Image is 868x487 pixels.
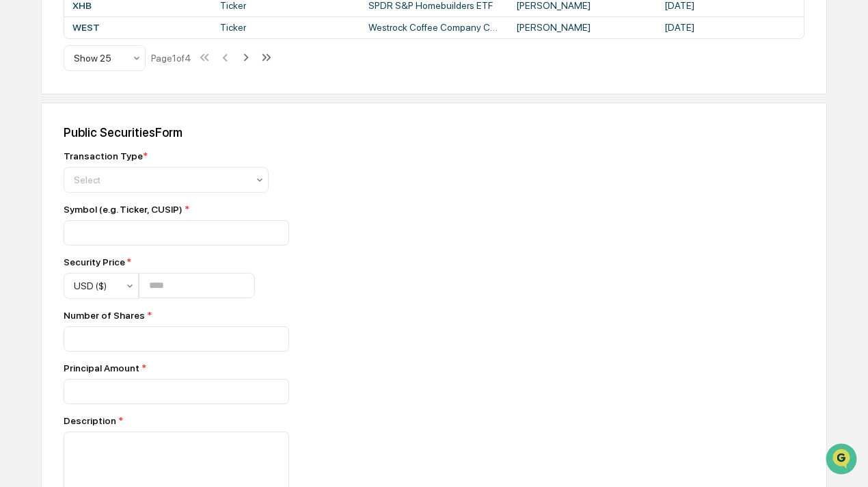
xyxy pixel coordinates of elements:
td: [DATE] [656,16,804,38]
a: 🖐️Preclearance [8,166,94,191]
div: Principal Amount [64,363,542,373]
td: Westrock Coffee Company Common Stock [360,16,508,38]
span: Data Lookup [27,198,86,211]
span: Pylon [136,231,165,241]
td: [PERSON_NAME] [508,16,655,38]
p: How can we help? [14,28,249,50]
div: Page 1 of 4 [151,53,191,64]
div: Start new chat [46,104,224,118]
div: WEST [72,22,204,33]
div: 🗄️ [99,173,110,184]
img: 1746055101610-c473b297-6a78-478c-a979-82029cc54cd1 [14,104,38,129]
span: Attestations [113,172,169,185]
span: Preclearance [27,172,88,185]
iframe: Open customer support [824,442,861,479]
div: Security Price [64,256,255,267]
div: Public Securities Form [64,125,804,140]
a: Powered byPylon [96,231,165,241]
div: We're available if you need us! [46,118,173,129]
div: 🔎 [14,199,25,210]
a: 🗄️Attestations [94,166,175,191]
div: Number of Shares [64,310,542,321]
a: 🔎Data Lookup [8,192,92,217]
div: 🖐️ [14,173,25,184]
td: Ticker [212,16,360,38]
div: Description [64,415,542,426]
button: Start new chat [232,108,249,124]
div: Symbol (e.g. Ticker, CUSIP) [64,204,542,215]
div: Transaction Type [64,150,148,161]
